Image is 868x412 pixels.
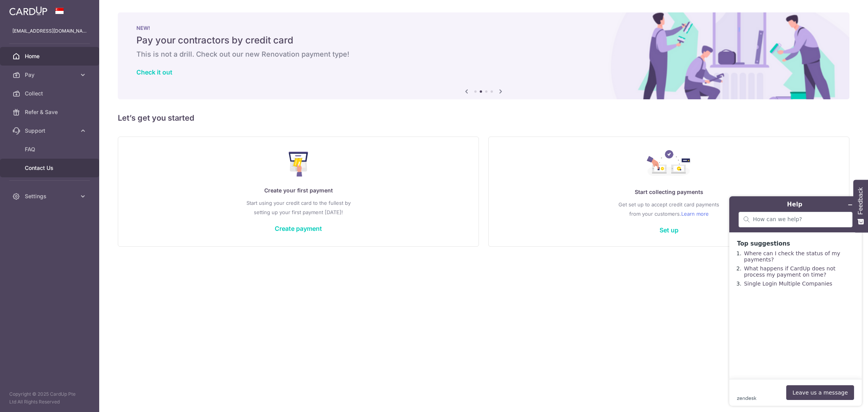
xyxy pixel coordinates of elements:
[136,34,831,47] h5: Pay your contractors by credit card
[25,127,76,135] span: Support
[118,12,849,99] img: Renovation banner
[136,68,172,76] a: Check it out
[9,6,47,16] img: CardUp
[723,190,868,412] iframe: Find more information here
[853,180,868,232] button: Feedback - Show survey
[504,200,834,218] p: Get set up to accept credit card payments from your customers.
[504,187,834,197] p: Start collecting payments
[134,198,463,217] p: Start using your credit card to the fullest by setting up your first payment [DATE]!
[681,209,709,218] a: Learn more
[134,186,463,195] p: Create your first payment
[25,52,76,60] span: Home
[18,5,34,12] span: Help
[289,152,308,177] img: Make Payment
[136,25,831,31] p: NEW!
[660,226,679,234] a: Set up
[136,50,831,59] h6: This is not a drill. Check out our new Renovation payment type!
[25,164,76,172] span: Contact Us
[118,112,849,124] h5: Let’s get you started
[12,27,87,35] p: [EMAIL_ADDRESS][DOMAIN_NAME]
[25,90,76,97] span: Collect
[647,150,691,178] img: Collect Payment
[25,108,76,116] span: Refer & Save
[25,192,76,200] span: Settings
[857,187,864,215] span: Feedback
[25,145,76,153] span: FAQ
[275,225,322,232] a: Create payment
[25,71,76,79] span: Pay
